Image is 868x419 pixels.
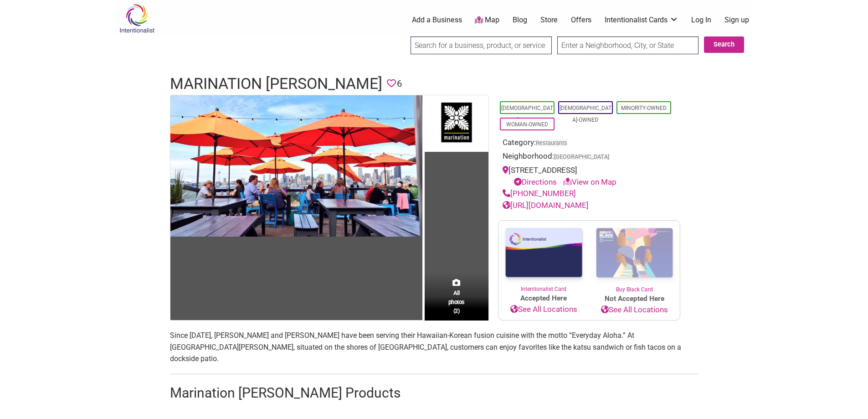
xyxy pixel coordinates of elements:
[475,15,499,26] a: Map
[724,15,749,25] a: Sign up
[503,150,676,165] div: Neighborhood:
[170,383,699,403] h2: Marination [PERSON_NAME] Products
[501,105,553,123] a: [DEMOGRAPHIC_DATA]-Owned
[503,189,576,198] a: [PHONE_NUMBER]
[513,15,527,25] a: Blog
[170,73,382,95] h1: Marination [PERSON_NAME]
[536,140,567,146] a: Restaurants
[514,177,557,186] a: Directions
[605,15,678,25] a: Intentionalist Cards
[498,293,589,304] span: Accepted Here
[498,304,589,316] a: See All Locations
[704,36,744,53] button: Search
[589,221,680,285] img: Buy Black Card
[621,105,667,111] a: Minority-Owned
[498,221,589,285] img: Intentionalist Card
[589,294,680,304] span: Not Accepted Here
[498,221,589,293] a: Intentionalist Card
[554,154,609,160] span: [GEOGRAPHIC_DATA]
[448,289,465,315] span: All photos (2)
[115,4,159,33] img: Intentionalist
[691,15,711,25] a: Log In
[425,95,488,152] img: Marination Gift Certificates
[557,36,699,54] input: Enter a Neighborhood, City, or State
[397,77,402,91] span: 6
[503,165,676,188] div: [STREET_ADDRESS]
[412,15,462,25] a: Add a Business
[571,15,591,25] a: Offers
[560,105,611,123] a: [DEMOGRAPHIC_DATA]-Owned
[563,177,616,186] a: View on Map
[503,137,676,151] div: Category:
[170,330,699,365] p: Since [DATE], [PERSON_NAME] and [PERSON_NAME] have been serving their Hawaiian-Korean fusion cuis...
[506,121,548,128] a: Woman-Owned
[589,304,680,316] a: See All Locations
[503,201,589,210] a: [URL][DOMAIN_NAME]
[411,36,552,54] input: Search for a business, product, or service
[540,15,558,25] a: Store
[589,221,680,294] a: Buy Black Card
